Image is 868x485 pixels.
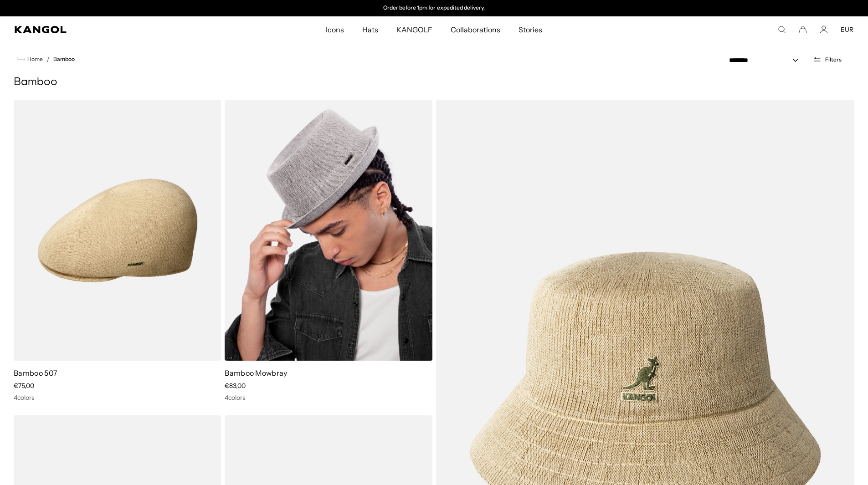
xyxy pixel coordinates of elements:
[17,55,43,63] a: Home
[26,56,43,62] span: Home
[451,16,500,43] span: Collaborations
[14,393,221,402] div: 4 colors
[225,100,432,361] img: Bamboo Mowbray
[387,16,442,43] a: KANGOLF
[15,26,216,33] a: Kangol
[778,26,786,34] summary: Search here
[53,56,75,62] a: Bamboo
[14,76,854,89] h1: Bamboo
[14,100,221,361] img: Bamboo 507
[442,16,509,43] a: Collaborations
[43,54,50,65] li: /
[396,16,432,43] span: KANGOLF
[820,26,828,34] a: Account
[725,56,807,65] select: Sort by: Featured
[799,26,807,34] button: Cart
[807,56,847,64] button: Open filters
[362,16,378,43] span: Hats
[225,382,246,390] span: €83,00
[325,16,344,43] span: Icons
[353,16,387,43] a: Hats
[225,368,287,378] a: Bamboo Mowbray
[340,5,528,12] div: Announcement
[14,368,57,378] a: Bamboo 507
[340,5,528,12] div: 2 of 2
[225,393,432,402] div: 4 colors
[14,382,34,390] span: €75,00
[825,56,842,63] span: Filters
[519,16,542,43] span: Stories
[340,5,528,12] slideshow-component: Announcement bar
[383,5,485,12] p: Order before 1pm for expedited delivery.
[316,16,353,43] a: Icons
[509,16,551,43] a: Stories
[841,26,853,34] button: EUR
